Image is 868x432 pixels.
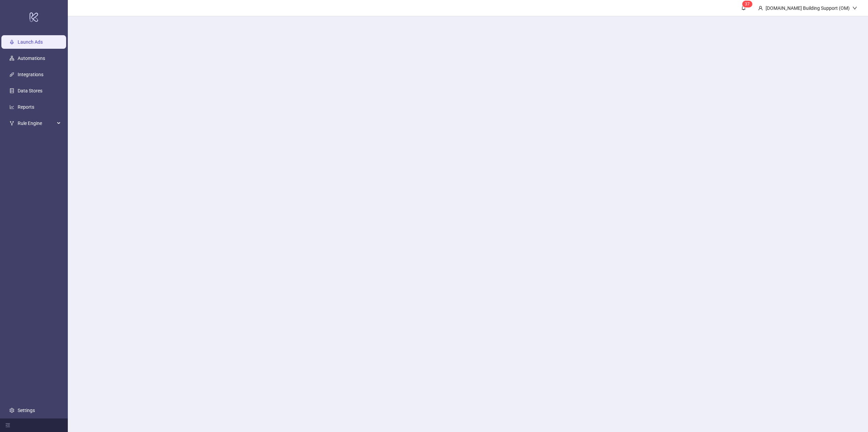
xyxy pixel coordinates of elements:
span: fork [9,121,14,126]
a: Settings [18,408,35,413]
span: bell [741,5,746,10]
a: Automations [18,56,45,61]
span: Rule Engine [18,116,55,130]
a: Data Stores [18,88,42,93]
sup: 37 [742,1,752,7]
a: Launch Ads [18,39,43,45]
span: 7 [747,2,750,6]
span: 3 [745,2,747,6]
a: Integrations [18,72,43,77]
span: down [852,6,857,10]
div: [DOMAIN_NAME] Building Support (OM) [763,4,852,12]
a: Reports [18,104,34,110]
span: menu-fold [5,423,10,428]
span: user [758,6,763,10]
